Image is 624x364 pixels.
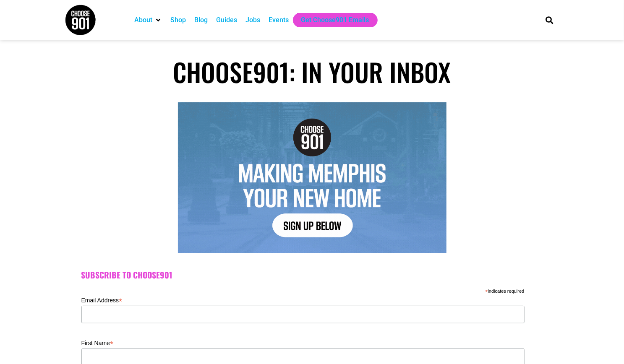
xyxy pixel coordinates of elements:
[269,15,289,25] a: Events
[81,294,525,304] label: Email Address
[130,13,166,27] div: About
[134,15,152,25] a: About
[543,13,556,27] div: Search
[81,270,543,280] h2: Subscribe to Choose901
[81,286,525,294] div: indicates required
[65,57,560,87] h1: Choose901: In Your Inbox
[130,13,531,27] nav: Main nav
[170,15,186,25] a: Shop
[178,102,446,253] img: Text graphic with "Choose 901" logo. Reads: "7 Things to Do in Memphis This Week. Sign Up Below."...
[194,15,208,25] a: Blog
[245,15,260,25] a: Jobs
[301,15,369,25] a: Get Choose901 Emails
[216,15,237,25] a: Guides
[81,337,525,347] label: First Name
